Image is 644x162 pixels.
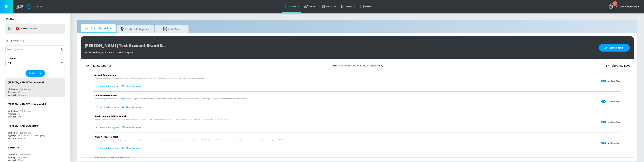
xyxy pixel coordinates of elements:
button: Edit Profile [599,44,630,52]
button: Show Examples [121,84,143,89]
div: Linked as: [8,131,18,134]
div: Software [18,94,26,96]
a: Report [357,1,375,13]
span: Hate Speech & Acts of Aggression [94,156,129,159]
span: Brand Suitability [84,24,111,32]
div: Agency: [8,112,16,115]
div: Atrium [33,5,42,8]
div: Other [18,115,23,118]
div: Vertical: [8,159,16,162]
button: Add Account [25,70,45,77]
span: Arms & Ammunition [94,74,116,76]
button: Show Examples [121,104,143,110]
a: Analyze [339,1,357,13]
div: Zefr Demos [20,131,31,134]
div: Zefr [17,112,21,115]
span: v 4.19.0 [636,11,641,13]
div: Linked as: [8,110,18,112]
div: Vertical: [8,94,16,96]
div: Advertiser [5,36,65,46]
div: Linked as: [8,153,18,156]
span: Dramatic depiction of criminal activity or human rights violations presented in the context of en... [94,97,248,100]
span: Add Account [29,71,42,75]
div: Platform [5,14,65,24]
div: DV360: Youtube [5,24,65,34]
div: Vertical: [8,115,16,118]
div: Agency: [8,134,16,137]
span: Drugs / Tobacco / Alcohol [94,135,120,138]
div: [PERSON_NAME] Test Account 1Linked as:Zefr DemosAgency:ZefrVertical:Other [5,100,65,119]
div: Brand Suitability Profile: Based on Risk categories [85,49,595,54]
button: Open Resource Center, 1 new notification [606,2,615,11]
button: Show Examples [121,145,143,151]
input: Search by name [7,47,58,52]
div: Agency: [8,156,16,159]
span: login as: javier.armendariz@zefr.com [619,5,637,8]
div: [PERSON_NAME] Test AccountLinked as:Zefr DemosAgency:NAVertical:Software [5,78,65,97]
span: Edit Profile [605,46,623,50]
span: Dramatic depiction of illegal drug use/prescription abuse, tobacco, vaping or alcohol use present... [94,139,286,141]
div: [PERSON_NAME] Test Account [8,81,44,84]
div: [PERSON_NAME] AccountLinked as:Zefr DemosAgency:[PERSON_NAME] Test AgencyVertical:Fashion [5,122,65,141]
div: Linked as: [8,88,18,91]
div: NA [17,91,20,94]
div: Zefr Demos [20,88,31,91]
p: Medium Risk [608,142,620,144]
div: A-Z [5,59,65,67]
p: Medium Risk [608,80,620,83]
div: Fashion [18,137,25,140]
div: Parry Test [17,156,27,159]
button: Show Subcategories [94,104,121,110]
label: Sort By [10,57,17,60]
a: Target [302,1,319,13]
p: DV360: [21,27,37,30]
h4: Risk Tolerance Level [603,63,631,68]
p: Advertiser [11,39,24,43]
p: Medium Risk [608,100,620,103]
p: Measurements based on 4A’s and Zefr Content Policy [333,64,383,67]
button: Risk Categories [83,62,113,70]
span: Crime & Harmful Acts [94,94,117,97]
button: [PERSON_NAME] [615,5,641,9]
button: Show Subcategories [94,145,121,151]
a: measure [319,1,339,13]
span: Dramatic depiction of death, injury, or military conflict presented in the context of entertainme... [94,118,230,120]
h4: Risk Categories [91,63,112,68]
div: Zefr Demos [20,110,31,112]
a: optimize [282,1,302,13]
div: Parry Test [8,146,20,149]
div: Agency: [8,91,16,94]
a: Atrium [26,4,42,9]
div: Music [18,159,24,162]
span: Death, Injury or Military Conflict [94,115,128,118]
div: [PERSON_NAME] Test Agency [17,134,45,137]
div: [PERSON_NAME] Account [8,124,38,127]
p: Platform [6,17,17,21]
p: Medium Risk [608,121,620,124]
button: Show Subcategories [94,84,121,89]
div: Vertical: [8,137,16,140]
span: Zefr Max [158,25,184,33]
p: Youtube [28,27,37,30]
div: 1 [614,4,615,8]
button: Show Subcategories [94,125,121,130]
div: [PERSON_NAME] Test Account 1 [8,102,46,106]
span: Content Categories [120,25,149,33]
div: Zefr Demos [20,153,31,156]
span: Dramatic depiction of weapons use presented in the context of entertainment. Breaking News or Op–... [94,77,207,79]
button: Show Examples [121,125,143,130]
